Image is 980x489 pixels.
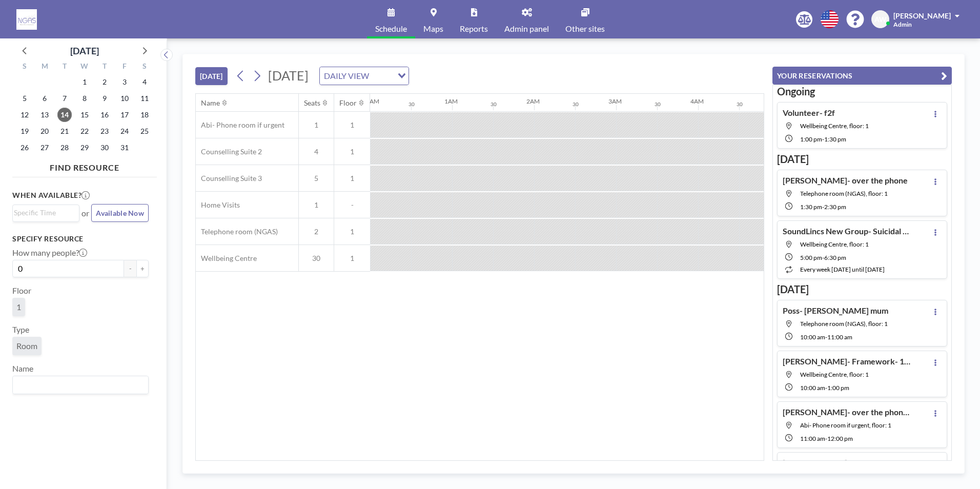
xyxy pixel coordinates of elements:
[134,60,154,74] div: S
[565,25,605,33] span: Other sites
[893,11,951,20] span: [PERSON_NAME]
[825,435,827,442] span: -
[299,200,334,210] span: 1
[322,69,371,83] span: DAILY VIEW
[137,91,152,106] span: Saturday, October 11, 2025
[299,227,334,236] span: 2
[14,207,73,218] input: Search for option
[117,124,132,138] span: Friday, October 24, 2025
[94,60,114,74] div: T
[777,153,947,166] h3: [DATE]
[97,124,112,138] span: Thursday, October 23, 2025
[362,97,379,105] div: 12AM
[783,175,908,186] h4: [PERSON_NAME]- over the phone
[824,135,846,143] span: 1:30 PM
[137,75,152,89] span: Saturday, October 4, 2025
[196,200,240,210] span: Home Visits
[827,435,853,442] span: 12:00 PM
[137,108,152,122] span: Saturday, October 18, 2025
[783,458,911,468] h4: [PERSON_NAME]- OVER THE PHONE
[55,60,75,74] div: T
[800,435,825,442] span: 11:00 AM
[37,108,52,122] span: Monday, October 13, 2025
[737,101,743,108] div: 30
[77,75,92,89] span: Wednesday, October 1, 2025
[35,60,55,74] div: M
[800,135,822,143] span: 1:00 PM
[825,384,827,392] span: -
[196,174,262,183] span: Counselling Suite 3
[783,356,911,366] h4: [PERSON_NAME]- Framework- 10am till 2pm
[57,108,72,122] span: Tuesday, October 14, 2025
[17,91,32,106] span: Sunday, October 5, 2025
[491,101,497,108] div: 30
[13,376,148,394] div: Search for option
[196,147,262,156] span: Counselling Suite 2
[783,108,835,118] h4: Volunteer- f2f
[17,140,32,155] span: Sunday, October 26, 2025
[800,203,822,211] span: 1:30 PM
[822,254,824,261] span: -
[13,205,79,220] div: Search for option
[16,302,21,312] span: 1
[196,254,257,263] span: Wellbeing Centre
[57,91,72,106] span: Tuesday, October 7, 2025
[320,67,409,85] div: Search for option
[16,9,37,30] img: organization-logo
[409,101,415,108] div: 30
[196,227,278,236] span: Telephone room (NGAS)
[822,135,824,143] span: -
[299,254,334,263] span: 30
[690,97,704,105] div: 4AM
[608,97,622,105] div: 3AM
[124,260,136,277] button: -
[800,421,891,429] span: Abi- Phone room if urgent, floor: 1
[827,333,852,341] span: 11:00 AM
[117,140,132,155] span: Friday, October 31, 2025
[12,363,33,374] label: Name
[800,384,825,392] span: 10:00 AM
[822,203,824,211] span: -
[137,124,152,138] span: Saturday, October 25, 2025
[783,226,911,236] h4: SoundLincs New Group- Suicidal support
[12,324,29,335] label: Type
[75,60,95,74] div: W
[573,101,579,108] div: 30
[800,371,869,378] span: Wellbeing Centre, floor: 1
[893,21,912,28] span: Admin
[800,190,888,197] span: Telephone room (NGAS), floor: 1
[824,254,846,261] span: 6:30 PM
[15,60,35,74] div: S
[299,147,334,156] span: 4
[81,208,89,218] span: or
[334,227,370,236] span: 1
[460,25,488,33] span: Reports
[14,378,142,392] input: Search for option
[299,120,334,130] span: 1
[201,98,220,108] div: Name
[772,67,952,85] button: YOUR RESERVATIONS
[504,25,549,33] span: Admin panel
[16,341,37,351] span: Room
[77,108,92,122] span: Wednesday, October 15, 2025
[372,69,392,83] input: Search for option
[12,158,157,173] h4: FIND RESOURCE
[97,91,112,106] span: Thursday, October 9, 2025
[12,248,87,258] label: How many people?
[783,407,911,417] h4: [PERSON_NAME]- over the phone- [PERSON_NAME]
[136,260,149,277] button: +
[97,75,112,89] span: Thursday, October 2, 2025
[783,305,888,316] h4: Poss- [PERSON_NAME] mum
[334,120,370,130] span: 1
[827,384,849,392] span: 1:00 PM
[97,140,112,155] span: Thursday, October 30, 2025
[97,108,112,122] span: Thursday, October 16, 2025
[800,333,825,341] span: 10:00 AM
[195,67,228,85] button: [DATE]
[334,174,370,183] span: 1
[800,240,869,248] span: Wellbeing Centre, floor: 1
[37,140,52,155] span: Monday, October 27, 2025
[114,60,134,74] div: F
[117,91,132,106] span: Friday, October 10, 2025
[800,254,822,261] span: 5:00 PM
